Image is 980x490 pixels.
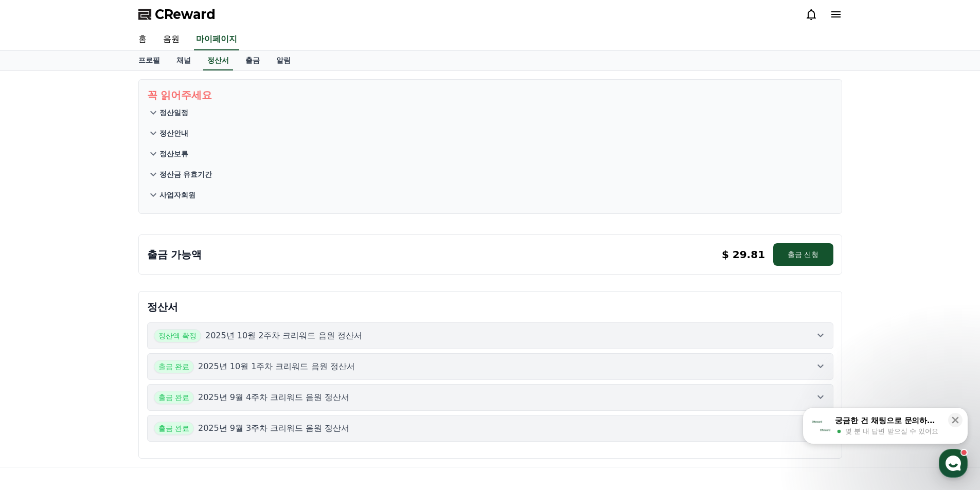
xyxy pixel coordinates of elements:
button: 정산안내 [147,123,833,143]
button: 정산보류 [147,143,833,164]
span: 설정 [159,341,171,350]
a: 알림 [268,51,299,70]
a: CReward [138,6,216,23]
span: 출금 완료 [154,360,194,373]
p: 출금 가능액 [147,247,202,262]
a: 음원 [155,29,188,50]
button: 출금 신청 [773,243,833,266]
span: 홈 [32,341,39,350]
button: 출금 완료 2025년 9월 4주차 크리워드 음원 정산서 [147,384,833,411]
span: CReward [155,6,216,23]
button: 정산일정 [147,102,833,123]
span: 출금 완료 [154,391,194,404]
a: 홈 [3,326,68,352]
p: 정산보류 [159,149,188,159]
p: 2025년 10월 1주차 크리워드 음원 정산서 [198,360,355,373]
a: 프로필 [130,51,168,70]
button: 정산금 유효기간 [147,164,833,185]
a: 설정 [133,326,198,352]
p: 정산안내 [159,128,188,138]
span: 정산액 확정 [154,329,201,342]
p: 사업자회원 [159,190,195,200]
p: 정산서 [147,300,833,314]
button: 정산액 확정 2025년 10월 2주차 크리워드 음원 정산서 [147,322,833,349]
button: 출금 완료 2025년 10월 1주차 크리워드 음원 정산서 [147,353,833,380]
span: 출금 완료 [154,422,194,435]
p: 꼭 읽어주세요 [147,88,833,102]
a: 정산서 [203,51,233,70]
a: 채널 [168,51,199,70]
p: 정산일정 [159,107,188,118]
p: 2025년 9월 4주차 크리워드 음원 정산서 [198,391,350,404]
p: 정산금 유효기간 [159,169,212,179]
a: 대화 [68,326,133,352]
a: 홈 [130,29,155,50]
button: 사업자회원 [147,185,833,205]
p: 2025년 10월 2주차 크리워드 음원 정산서 [205,330,362,342]
span: 대화 [94,342,106,350]
p: 2025년 9월 3주차 크리워드 음원 정산서 [198,422,350,434]
button: 출금 완료 2025년 9월 3주차 크리워드 음원 정산서 [147,415,833,442]
a: 출금 [237,51,268,70]
a: 마이페이지 [194,29,239,50]
p: $ 29.81 [722,247,765,262]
